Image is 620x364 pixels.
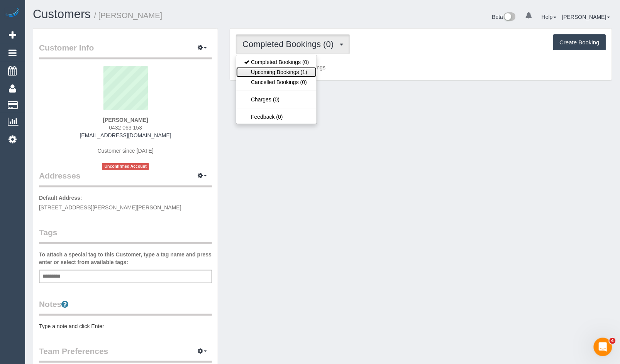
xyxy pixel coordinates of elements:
span: Customer since [DATE] [98,148,154,154]
iframe: Intercom live chat [594,338,612,356]
a: Upcoming Bookings (1) [236,67,317,77]
p: Customer has 0 Completed Bookings [236,64,606,71]
strong: [PERSON_NAME] [103,117,148,123]
legend: Tags [39,227,212,244]
span: 0432 063 153 [109,125,142,131]
label: Default Address: [39,194,82,202]
label: To attach a special tag to this Customer, type a tag name and press enter or select from availabl... [39,251,212,266]
pre: Type a note and click Enter [39,322,212,330]
span: Completed Bookings (0) [242,39,337,49]
button: Create Booking [553,34,606,51]
a: Help [542,14,557,20]
span: Unconfirmed Account [102,163,149,170]
legend: Team Preferences [39,345,212,363]
a: Feedback (0) [236,112,317,122]
a: Cancelled Bookings (0) [236,77,317,87]
a: [PERSON_NAME] [562,14,610,20]
a: Beta [492,14,516,20]
button: Completed Bookings (0) [236,34,350,54]
img: Automaid Logo [5,8,20,19]
span: 4 [610,338,616,344]
a: Charges (0) [236,94,317,104]
a: [EMAIL_ADDRESS][DOMAIN_NAME] [80,132,171,138]
small: / [PERSON_NAME] [94,11,163,20]
a: Customers [33,7,91,21]
legend: Customer Info [39,42,212,59]
legend: Notes [39,298,212,316]
img: New interface [503,12,516,22]
span: [STREET_ADDRESS][PERSON_NAME][PERSON_NAME] [39,204,181,211]
a: Completed Bookings (0) [236,57,317,67]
